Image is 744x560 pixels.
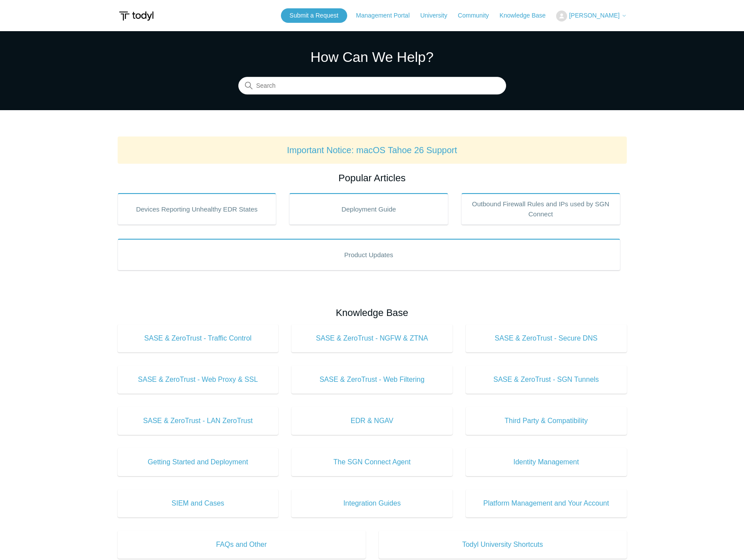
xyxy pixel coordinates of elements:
a: EDR & NGAV [291,407,453,435]
span: Third Party & Compatibility [479,416,614,426]
span: SIEM and Cases [131,498,266,509]
span: EDR & NGAV [305,416,439,426]
a: Devices Reporting Unhealthy EDR States [118,193,277,225]
span: Integration Guides [305,498,439,509]
span: SASE & ZeroTrust - Web Filtering [305,374,439,385]
h1: How Can We Help? [238,47,506,68]
span: SASE & ZeroTrust - Secure DNS [479,333,614,344]
a: Identity Management [466,448,627,476]
a: Submit a Request [281,8,347,23]
a: Getting Started and Deployment [118,448,279,476]
a: Todyl University Shortcuts [379,531,627,559]
a: Platform Management and Your Account [466,489,627,517]
a: SASE & ZeroTrust - Traffic Control [118,324,279,352]
span: Identity Management [479,457,614,467]
a: Product Updates [118,239,620,270]
span: Getting Started and Deployment [131,457,266,467]
span: FAQs and Other [131,539,352,550]
h2: Popular Articles [118,171,627,185]
a: The SGN Connect Agent [291,448,453,476]
a: SIEM and Cases [118,489,279,517]
a: Integration Guides [291,489,453,517]
span: Platform Management and Your Account [479,498,614,509]
span: SASE & ZeroTrust - SGN Tunnels [479,374,614,385]
a: SASE & ZeroTrust - NGFW & ZTNA [291,324,453,352]
a: SASE & ZeroTrust - LAN ZeroTrust [118,407,279,435]
a: Deployment Guide [289,193,448,225]
span: SASE & ZeroTrust - Traffic Control [131,333,266,344]
span: SASE & ZeroTrust - LAN ZeroTrust [131,416,266,426]
a: SASE & ZeroTrust - SGN Tunnels [466,366,627,394]
span: The SGN Connect Agent [305,457,439,467]
button: [PERSON_NAME] [556,11,626,22]
a: Community [458,11,498,20]
span: SASE & ZeroTrust - Web Proxy & SSL [131,374,266,385]
img: Todyl Support Center Help Center home page [118,8,155,24]
span: Todyl University Shortcuts [392,539,614,550]
a: SASE & ZeroTrust - Secure DNS [466,324,627,352]
a: University [420,11,456,20]
a: Important Notice: macOS Tahoe 26 Support [287,145,457,155]
a: Management Portal [356,11,418,20]
a: Third Party & Compatibility [466,407,627,435]
h2: Knowledge Base [118,305,627,320]
span: SASE & ZeroTrust - NGFW & ZTNA [305,333,439,344]
input: Search [238,77,506,95]
a: SASE & ZeroTrust - Web Proxy & SSL [118,366,279,394]
a: Knowledge Base [500,11,554,20]
a: FAQs and Other [118,531,366,559]
a: Outbound Firewall Rules and IPs used by SGN Connect [461,193,620,225]
span: [PERSON_NAME] [569,12,619,19]
a: SASE & ZeroTrust - Web Filtering [291,366,453,394]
